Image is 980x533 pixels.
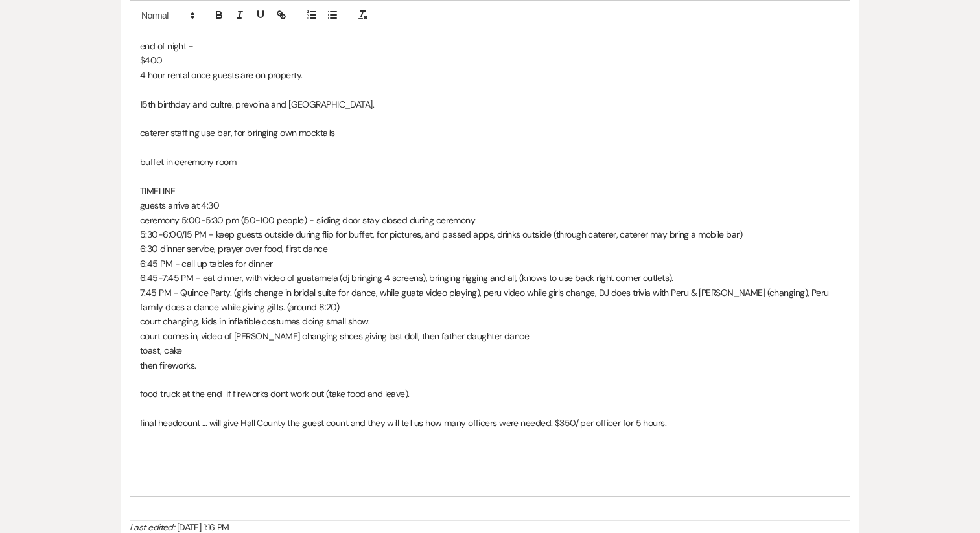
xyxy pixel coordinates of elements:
p: ceremony 5:00-5:30 pm (50-100 people) - sliding door stay closed during ceremony [140,213,840,227]
p: then fireworks. [140,358,840,372]
p: 15th birthday and cultre. prevoina and [GEOGRAPHIC_DATA]. [140,97,840,111]
p: caterer staffing use bar, for bringing own mocktails [140,126,840,140]
p: buffet in ceremony room [140,155,840,169]
p: 6:45-7:45 PM - eat dinner, with video of guatamela (dj bringing 4 screens), bringing rigging and ... [140,271,840,285]
p: guests arrive at 4:30 [140,198,840,212]
p: $400 [140,53,840,67]
p: court comes in, video of [PERSON_NAME] changing shoes giving last doll, then father daughter dance [140,329,840,343]
p: toast, cake [140,343,840,357]
p: end of night - [140,39,840,53]
p: 7:45 PM - Quince Party. (girls change in bridal suite for dance, while guata video playing), peru... [140,286,840,315]
p: 5:30-6:00/15 PM - keep guests outside during flip for buffet, for pictures, and passed apps, drin... [140,227,840,242]
p: 6:45 PM - call up tables for dinner [140,256,840,271]
p: final headcount ... will give Hall County the guest count and they will tell us how many officers... [140,416,840,430]
p: TIMELINE [140,184,840,198]
p: court changing, kids in inflatible costumes doing small show. [140,314,840,328]
p: 6:30 dinner service, prayer over food, first dance [140,242,840,256]
i: Last edited: [130,521,174,533]
p: 4 hour rental once guests are on property. [140,68,840,82]
p: food truck at the end if fireworks dont work out (take food and leave). [140,387,840,401]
